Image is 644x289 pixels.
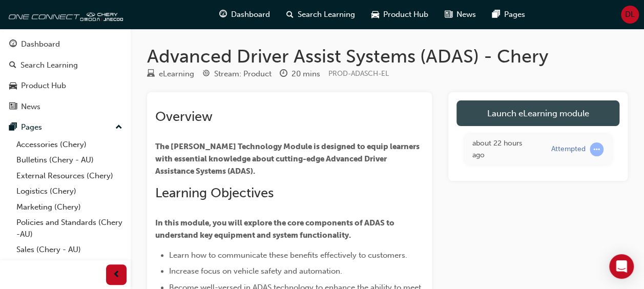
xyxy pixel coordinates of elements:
[147,45,628,68] h1: Advanced Driver Assist Systems (ADAS) - Chery
[115,121,122,134] span: up-icon
[328,69,389,78] span: Learning resource code
[12,152,127,168] a: Bulletins (Chery - AU)
[437,4,484,25] a: news-iconNews
[202,68,272,80] div: Stream
[211,4,278,25] a: guage-iconDashboard
[4,56,127,75] a: Search Learning
[21,101,40,113] div: News
[4,76,127,95] a: Product Hub
[20,59,78,71] div: Search Learning
[280,68,320,80] div: Duration
[286,8,294,21] span: search-icon
[4,35,127,54] a: Dashboard
[12,258,127,274] a: All Pages
[298,9,355,20] span: Search Learning
[231,9,270,20] span: Dashboard
[21,121,42,133] div: Pages
[609,254,634,279] div: Open Intercom Messenger
[9,81,17,91] span: car-icon
[9,40,17,49] span: guage-icon
[155,185,274,201] span: Learning Objectives
[9,61,16,70] span: search-icon
[621,6,639,24] button: DL
[169,266,342,276] span: Increase focus on vehicle safety and automation.
[12,137,127,153] a: Accessories (Chery)
[371,8,379,21] span: car-icon
[214,68,272,80] div: Stream: Product
[9,102,17,112] span: news-icon
[219,8,227,21] span: guage-icon
[159,68,194,80] div: eLearning
[363,4,437,25] a: car-iconProduct Hub
[456,9,476,20] span: News
[12,242,127,258] a: Sales (Chery - AU)
[169,251,407,260] span: Learn how to communicate these benefits effectively to customers.
[12,183,127,199] a: Logistics (Chery)
[456,100,619,126] a: Launch eLearning module
[21,38,60,50] div: Dashboard
[278,4,363,25] a: search-iconSearch Learning
[5,4,123,25] img: oneconnect
[383,9,428,20] span: Product Hub
[4,118,127,137] button: Pages
[492,8,500,21] span: pages-icon
[12,168,127,184] a: External Resources (Chery)
[113,269,120,281] span: prev-icon
[155,218,396,240] span: In this module, you will explore the core components of ADAS to understand key equipment and syst...
[280,70,287,79] span: clock-icon
[4,97,127,116] a: News
[504,9,525,20] span: Pages
[484,4,533,25] a: pages-iconPages
[292,68,320,80] div: 20 mins
[147,68,194,80] div: Type
[472,138,536,161] div: Fri Aug 22 2025 13:32:38 GMT+1000 (Australian Eastern Standard Time)
[202,70,210,79] span: target-icon
[590,142,604,156] span: learningRecordVerb_ATTEMPT-icon
[21,80,66,92] div: Product Hub
[551,144,586,154] div: Attempted
[147,70,155,79] span: learningResourceType_ELEARNING-icon
[9,123,17,132] span: pages-icon
[12,199,127,215] a: Marketing (Chery)
[445,8,452,21] span: news-icon
[155,109,213,125] span: Overview
[12,215,127,242] a: Policies and Standards (Chery -AU)
[155,142,421,176] span: The [PERSON_NAME] Technology Module is designed to equip learners with essential knowledge about ...
[4,33,127,118] button: DashboardSearch LearningProduct HubNews
[625,9,635,20] span: DL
